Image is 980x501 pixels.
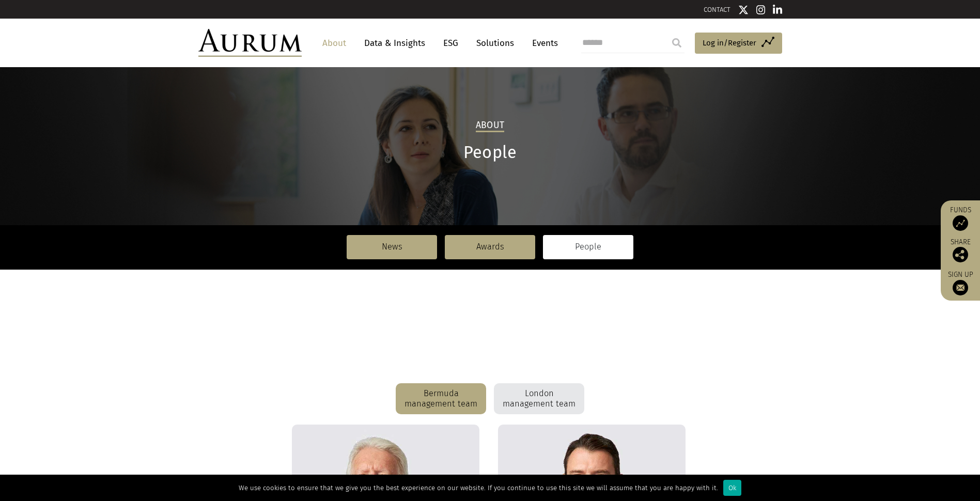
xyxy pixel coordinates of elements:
a: Solutions [471,34,519,53]
div: London management team [494,383,584,414]
img: Aurum [198,29,302,57]
input: Submit [666,33,687,53]
a: Sign up [946,270,975,295]
img: Twitter icon [738,5,749,15]
span: Log in/Register [703,37,756,49]
img: Instagram icon [756,5,766,15]
a: News [347,235,437,259]
a: Awards [445,235,535,259]
a: ESG [438,34,463,53]
div: Ok [723,480,741,496]
a: Log in/Register [695,33,782,54]
a: CONTACT [704,6,730,13]
a: Funds [946,206,975,231]
img: Linkedin icon [773,5,782,15]
img: Sign up to our newsletter [953,280,968,295]
h2: About [476,120,504,132]
h1: People [198,143,782,163]
img: Share this post [953,247,968,262]
a: Events [527,34,558,53]
div: Share [946,239,975,262]
div: Bermuda management team [396,383,486,414]
img: Access Funds [953,215,968,231]
a: About [317,34,351,53]
a: People [543,235,633,259]
a: Data & Insights [359,34,430,53]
